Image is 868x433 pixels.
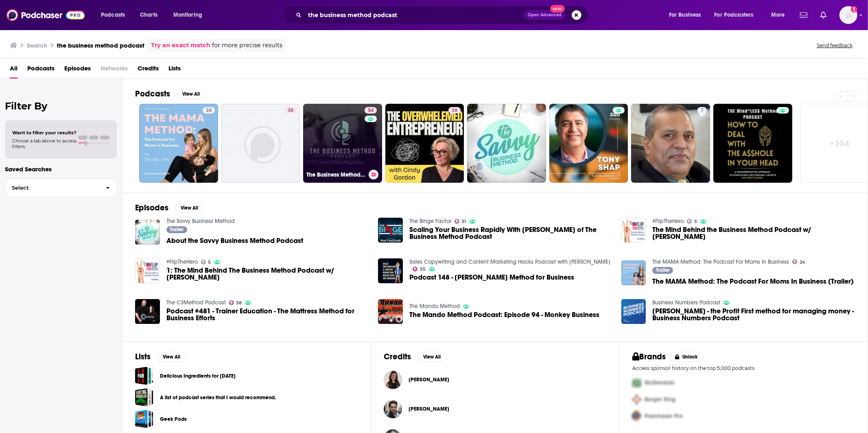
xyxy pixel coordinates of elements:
span: Monitoring [173,9,202,21]
span: The Mind Behind the Business Method Podcast w/ [PERSON_NAME] [652,226,855,240]
a: 7 [631,104,710,183]
p: Saved Searches [5,165,117,173]
img: The MAMA Method: The Podcast For Moms In Business (Trailer) [621,260,646,285]
span: 24 [206,107,212,115]
span: 24 [800,260,805,264]
img: Third Pro Logo [629,408,645,424]
button: open menu [168,9,213,22]
img: Podchaser - Follow, Share and Rate Podcasts [7,7,85,23]
h3: The Business Method: Interviewing Billionaires, Billion Dollar Founders & the World’s Most Succes... [306,171,365,178]
img: Scaling Your Business Rapidly With Chris Reynolds of The Business Method Podcast [378,218,403,243]
a: Show notifications dropdown [797,8,811,22]
a: Charts [135,9,162,22]
span: for more precise results [212,41,282,50]
span: More [771,9,785,21]
a: 1: The Mind Behind The Business Method Podcast w/ Chris Reynolds [166,267,369,281]
span: Podchaser Pro [645,413,683,420]
a: CreditsView All [384,352,447,362]
a: A list of podcast series that I would recommend. [135,388,153,407]
button: Send feedback [814,42,855,49]
span: Burger King [645,396,676,403]
button: open menu [765,9,795,22]
img: The Mando Method Podcast: Episode 94 - Monkey Business [378,299,403,324]
span: For Business [669,9,701,21]
span: 5 [694,220,697,223]
a: Delicious Ingredients for December 7, 2018 [135,367,153,385]
span: [PERSON_NAME] - the Profit First method for managing money - Business Numbers Podcast [652,308,855,321]
p: Access sponsor history on the top 5,000 podcasts. [632,365,855,371]
span: 31 [462,220,466,223]
h2: Credits [384,352,411,362]
button: Unlock [669,352,704,362]
button: Show profile menu [840,6,857,24]
a: The Mando Method Podcast: Episode 94 - Monkey Business [409,311,599,318]
a: Episodes [64,62,91,79]
a: 24 [139,104,218,183]
a: 31 [455,219,466,224]
span: Want to filter your results? [12,130,77,136]
span: 5 [208,260,211,264]
span: 1: The Mind Behind The Business Method Podcast w/ [PERSON_NAME] [166,267,369,281]
img: Dr. Andrea Maxim [384,371,402,389]
a: #FlipTheHero [166,258,198,265]
img: Serhat Külec [384,400,402,418]
span: 55 [420,267,426,271]
img: User Profile [840,6,857,24]
span: 7 [701,107,704,115]
button: View All [418,352,447,362]
img: Second Pro Logo [629,391,645,408]
button: Serhat KülecSerhat Külec [384,396,606,422]
a: The Binge Factor [409,218,451,225]
a: Show notifications dropdown [817,8,830,22]
span: 54 [368,107,374,115]
a: Geek Pods [160,415,187,424]
span: About the Savvy Business Method Podcast [166,237,303,244]
span: Podcast 148 - [PERSON_NAME] Method for Business [409,274,574,281]
span: New [550,5,565,13]
span: Choose a tab above to access filters. [12,138,77,149]
a: Podcasts [27,62,55,79]
a: All [10,62,17,79]
a: About the Savvy Business Method Podcast [135,220,160,245]
a: 54The Business Method: Interviewing Billionaires, Billion Dollar Founders & the World’s Most Succ... [303,104,382,183]
span: Geek Pods [135,410,153,428]
button: open menu [709,9,765,22]
a: 36 [448,107,461,114]
h2: Podcasts [135,89,170,99]
svg: Add a profile image [851,6,857,13]
img: First Pro Logo [629,374,645,391]
a: 55 [413,267,426,271]
a: Podcast #481 - Trainer Education - The Mattress Method for Business Efforts [166,308,369,321]
button: Dr. Andrea MaximDr. Andrea Maxim [384,367,606,393]
a: Lists [168,62,181,79]
span: Trailer [170,227,184,232]
a: 54 [365,107,377,114]
a: Sales Copywriting and Content Marketing Hacks Podcast with Jim Edwards [409,258,610,265]
span: Charts [140,9,157,21]
img: Podcast 148 - CARVER Method for Business [378,258,403,283]
a: Serhat Külec [409,406,449,412]
h2: Episodes [135,203,168,213]
a: A list of podcast series that I would recommend. [160,393,276,402]
a: 24 [203,107,215,114]
a: 24 [792,259,805,264]
a: Business Numbers Podcast [652,299,720,306]
h2: Filter By [5,100,117,112]
a: The Mando Method [409,303,460,310]
a: ListsView All [135,352,186,362]
span: 38 [288,107,293,115]
span: 36 [452,107,457,115]
button: View All [157,352,186,362]
img: The Mind Behind the Business Method Podcast w/ Chris Reynolds [621,218,646,243]
span: [PERSON_NAME] [409,406,449,412]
